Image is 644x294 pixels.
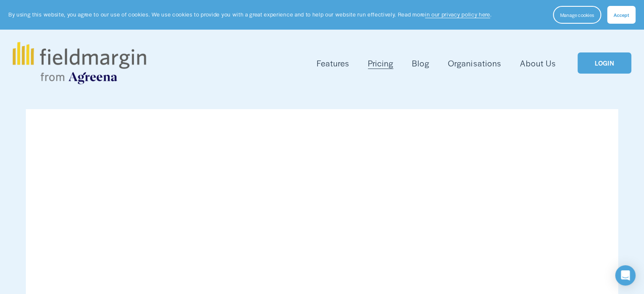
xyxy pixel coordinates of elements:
[13,42,146,84] img: fieldmargin.com
[8,11,492,19] p: By using this website, you agree to our use of cookies. We use cookies to provide you with a grea...
[412,56,429,70] a: Blog
[425,11,490,18] a: in our privacy policy here
[614,11,629,18] span: Accept
[520,56,556,70] a: About Us
[607,6,636,24] button: Accept
[553,6,601,24] button: Manage cookies
[368,56,393,70] a: Pricing
[560,11,594,18] span: Manage cookies
[578,52,631,74] a: LOGIN
[615,265,636,286] div: Open Intercom Messenger
[317,57,349,69] span: Features
[317,56,349,70] a: folder dropdown
[448,56,501,70] a: Organisations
